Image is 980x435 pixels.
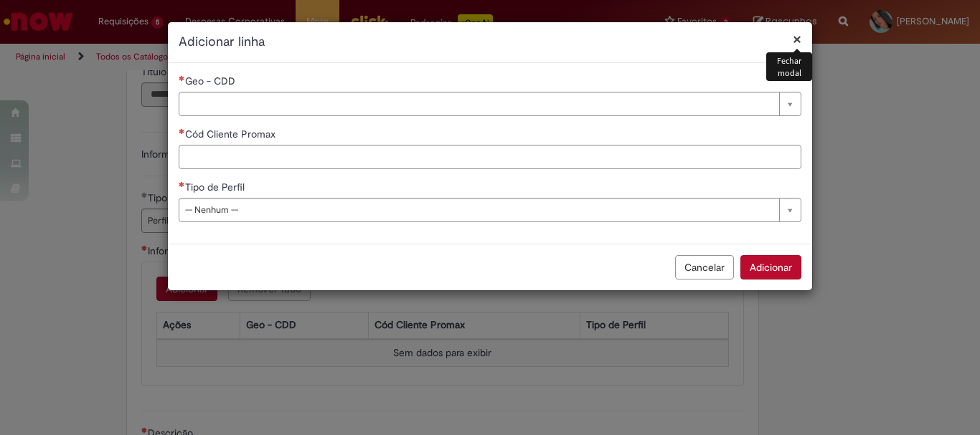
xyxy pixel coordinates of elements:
[185,181,248,193] span: Tipo de Perfil
[179,33,801,52] h2: Adicionar linha
[675,255,734,279] button: Cancelar
[766,52,812,81] div: Fechar modal
[179,75,185,81] span: Necessários
[185,75,238,87] span: Necessários - Geo - CDD
[179,145,801,169] input: Cód Cliente Promax
[179,128,185,134] span: Necessários
[793,32,801,47] button: Fechar modal
[179,181,185,187] span: Necessários
[740,255,801,279] button: Adicionar
[185,128,278,140] span: Cód Cliente Promax
[179,92,801,116] a: Limpar campo Geo - CDD
[185,199,772,221] span: -- Nenhum --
